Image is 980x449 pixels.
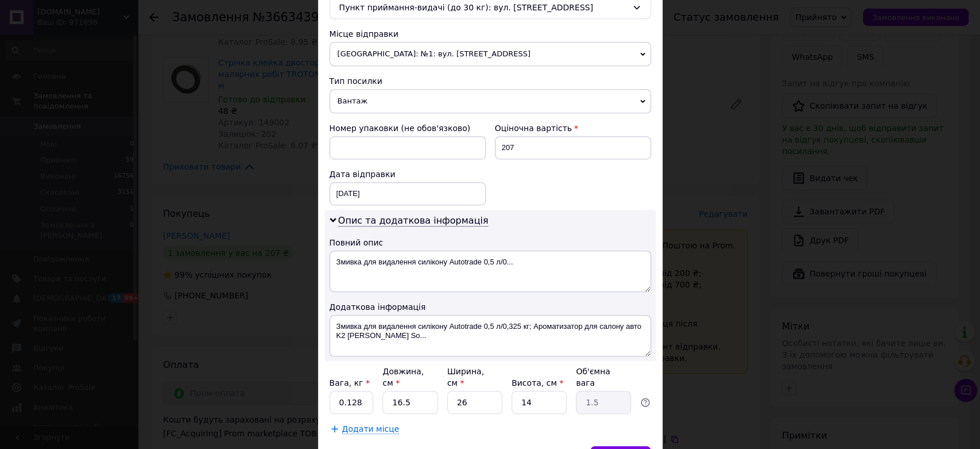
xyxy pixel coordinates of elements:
[382,367,424,387] label: Довжина, см
[330,168,486,180] div: Дата відправки
[330,76,382,86] span: Тип посилки
[330,301,651,313] div: Додаткова інформація
[330,89,651,113] span: Вантаж
[330,315,651,356] textarea: Змивка для видалення силікону Autotrade 0,5 л/0,325 кг; Ароматизатор для салону авто K2 [PERSON_N...
[447,367,484,387] label: Ширина, см
[342,424,400,434] span: Додати місце
[330,251,651,292] textarea: Змивка для видалення силікону Autotrade 0,5 л/0...
[330,122,486,134] div: Номер упаковки (не обов'язково)
[330,42,651,66] span: [GEOGRAPHIC_DATA]: №1: вул. [STREET_ADDRESS]
[330,29,399,39] span: Місце відправки
[512,378,563,387] label: Висота, см
[338,215,489,227] span: Опис та додаткова інформація
[495,122,651,134] div: Оціночна вартість
[330,378,370,387] label: Вага, кг
[576,366,631,389] div: Об'ємна вага
[330,237,651,248] div: Повний опис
